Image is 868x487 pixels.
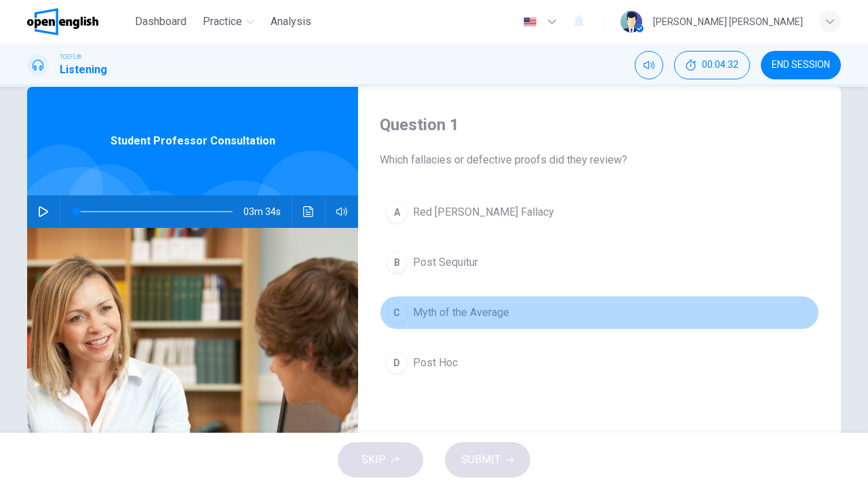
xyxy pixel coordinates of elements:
[380,296,819,330] button: CMyth of the Average
[380,246,819,279] button: BPost Sequitur
[413,305,509,321] span: Myth of the Average
[674,51,750,79] div: Hide
[111,133,275,149] span: Student Professor Consultation
[761,51,841,79] button: END SESSION
[27,8,130,35] a: OpenEnglish logo
[386,201,408,223] div: A
[653,14,803,30] div: [PERSON_NAME] [PERSON_NAME]
[271,14,311,30] span: Analysis
[265,9,317,34] button: Analysis
[27,8,98,35] img: OpenEnglish logo
[674,51,750,79] button: 00:04:32
[60,52,81,62] span: TOEFL®
[380,195,819,229] button: ARed [PERSON_NAME] Fallacy
[386,352,408,374] div: D
[635,51,663,79] div: Mute
[521,17,538,27] img: en
[386,252,408,273] div: B
[380,152,819,168] span: Which fallacies or defective proofs did they review?
[413,204,554,220] span: Red [PERSON_NAME] Fallacy
[135,14,186,30] span: Dashboard
[197,9,260,34] button: Practice
[620,11,642,33] img: Profile picture
[772,60,830,71] span: END SESSION
[203,14,242,30] span: Practice
[386,302,408,324] div: C
[243,195,292,228] span: 03m 34s
[298,195,319,228] button: Click to see the audio transcription
[60,62,107,78] h1: Listening
[702,60,738,71] span: 00:04:32
[413,355,458,371] span: Post Hoc
[380,114,819,136] h4: Question 1
[380,346,819,380] button: DPost Hoc
[130,9,192,34] button: Dashboard
[413,254,478,271] span: Post Sequitur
